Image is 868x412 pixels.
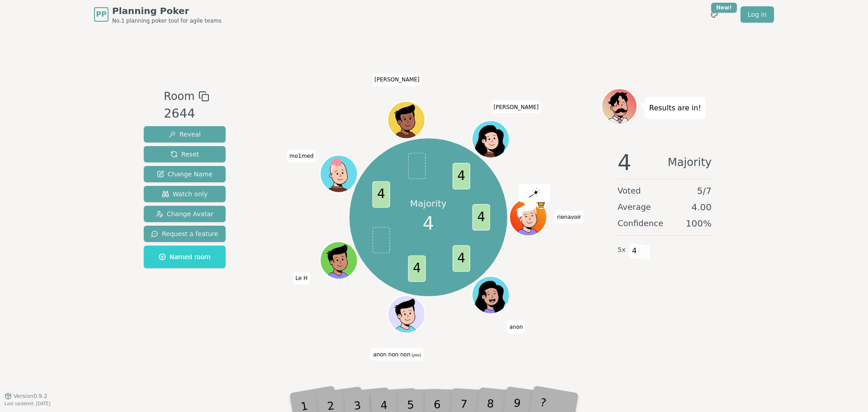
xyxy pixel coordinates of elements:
span: 4 [372,181,390,208]
button: Version0.9.2 [5,393,47,400]
span: Confidence [618,217,663,230]
span: 4.00 [691,201,712,213]
span: Click to change your name [372,74,422,86]
span: Planning Poker [112,5,222,17]
button: Reset [144,146,226,162]
span: 4 [472,204,490,231]
div: New! [711,3,737,13]
button: Request a feature [144,226,226,242]
button: Click to change your avatar [388,297,424,332]
span: Reveal [169,130,201,139]
a: Log in [741,6,774,23]
span: Click to change your name [555,211,583,223]
a: PPPlanning PokerNo.1 planning poker tool for agile teams [94,5,222,24]
span: Click to change your name [507,321,525,334]
span: Reset [170,150,199,159]
span: Change Avatar [156,209,214,218]
span: Voted [618,185,641,197]
span: 4 [453,163,470,189]
span: 4 [408,256,425,282]
p: Majority [410,197,447,210]
span: Version 0.9.2 [14,393,47,400]
span: 4 [618,152,632,173]
span: 4 [453,245,470,272]
span: (you) [410,353,421,357]
span: 100 % [686,217,712,230]
span: Request a feature [151,229,218,238]
button: New! [706,6,722,23]
p: Results are in! [649,102,701,114]
span: 4 [423,210,434,237]
button: Change Avatar [144,206,226,222]
span: Named room [159,252,211,261]
button: Reveal [144,126,226,142]
button: Change Name [144,166,226,182]
span: Watch only [162,189,208,199]
span: Click to change your name [293,272,310,284]
span: Average [618,201,651,213]
span: Last updated: [DATE] [5,401,51,406]
div: 2644 [164,104,209,123]
span: Click to change your name [491,101,541,114]
button: Watch only [144,186,226,202]
img: reveal [529,188,540,197]
span: 5 / 7 [697,185,712,197]
span: Change Name [157,170,212,179]
span: Click to change your name [371,348,423,361]
span: Majority [668,152,712,173]
span: Room [164,88,194,104]
span: 4 [629,243,640,259]
button: Named room [144,246,226,268]
span: PP [96,9,106,20]
span: 5 x [618,245,626,255]
span: Click to change your name [287,150,316,162]
span: rienavoir is the host [536,199,546,209]
span: No.1 planning poker tool for agile teams [112,17,222,24]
